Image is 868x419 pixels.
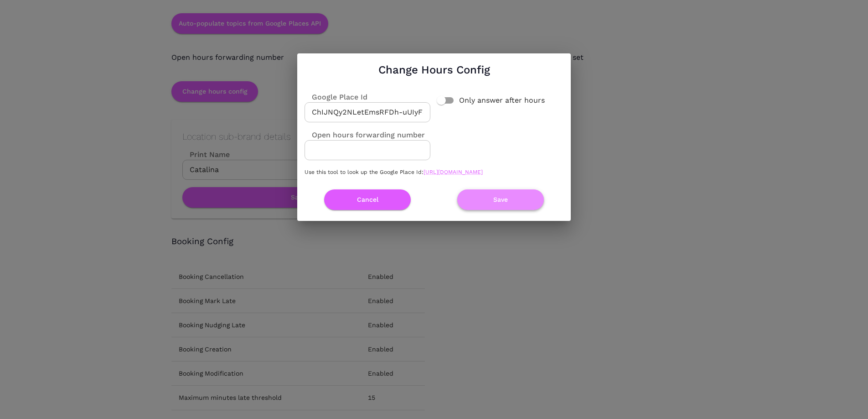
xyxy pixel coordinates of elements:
[457,189,544,210] button: Save
[378,61,490,79] h1: Change Hours Config
[305,130,425,140] label: Open hours forwarding number
[324,189,411,210] button: Cancel
[459,95,545,106] span: Only answer after hours
[305,92,367,102] label: Google Place Id
[424,169,483,175] a: [URL][DOMAIN_NAME]
[305,168,563,177] p: Use this tool to look up the Google Place Id:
